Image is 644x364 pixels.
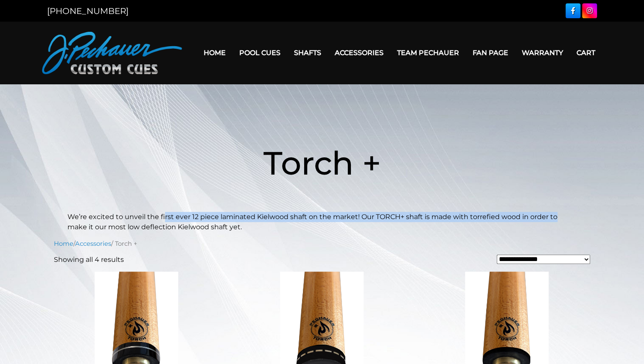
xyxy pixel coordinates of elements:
[42,32,182,74] img: Pechauer Custom Cues
[497,255,590,264] select: Shop order
[466,42,515,64] a: Fan Page
[232,42,287,64] a: Pool Cues
[287,42,328,64] a: Shafts
[197,42,232,64] a: Home
[54,239,590,248] nav: Breadcrumb
[47,6,129,16] a: [PHONE_NUMBER]
[54,240,73,247] a: Home
[515,42,570,64] a: Warranty
[328,42,390,64] a: Accessories
[570,42,602,64] a: Cart
[67,212,577,232] p: We’re excited to unveil the first ever 12 piece laminated Kielwood shaft on the market! Our TORCH...
[263,143,381,183] span: Torch +
[54,255,124,265] p: Showing all 4 results
[390,42,466,64] a: Team Pechauer
[75,240,111,247] a: Accessories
